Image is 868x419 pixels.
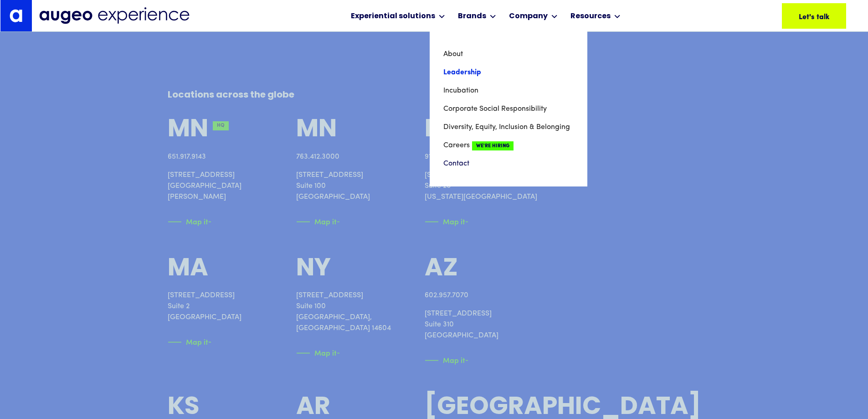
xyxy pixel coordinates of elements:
span: We're Hiring [472,141,514,150]
a: About [443,45,574,63]
div: Experiential solutions [351,11,435,22]
nav: Company [430,31,587,186]
a: Incubation [443,82,574,100]
a: Leadership [443,63,574,82]
div: Company [509,11,548,22]
img: Augeo Experience business unit full logo in midnight blue. [39,7,190,24]
div: Resources [570,11,611,22]
img: Augeo's "a" monogram decorative logo in white. [10,9,22,22]
a: Diversity, Equity, Inclusion & Belonging [443,118,574,136]
a: Contact [443,155,574,173]
a: Let's talk [782,3,846,29]
div: Brands [458,11,486,22]
a: Corporate Social Responsibility [443,100,574,118]
a: CareersWe're Hiring [443,136,574,155]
